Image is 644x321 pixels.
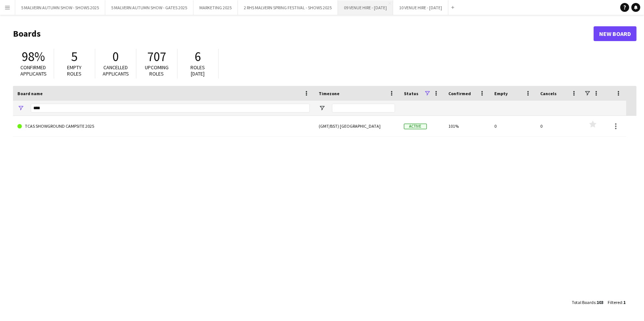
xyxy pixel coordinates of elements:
span: Filtered [608,300,622,305]
span: 0 [113,49,119,65]
div: 101% [444,116,490,136]
button: 09 VENUE HIRE - [DATE] [338,0,393,15]
span: Confirmed applicants [20,64,47,77]
span: Confirmed [448,91,471,96]
button: 10 VENUE HIRE - [DATE] [393,0,448,15]
input: Board name Filter Input [31,104,310,113]
div: : [572,295,603,310]
button: MARKETING 2025 [193,0,238,15]
button: 5 MALVERN AUTUMN SHOW - GATES 2025 [105,0,193,15]
span: 707 [147,49,166,65]
span: Active [404,124,427,129]
span: Total Boards [572,300,595,305]
div: : [608,295,625,310]
span: 103 [597,300,603,305]
button: Open Filter Menu [17,105,24,111]
input: Timezone Filter Input [332,104,395,113]
button: 2 RHS MALVERN SPRING FESTIVAL - SHOWS 2025 [238,0,338,15]
span: 98% [22,49,45,65]
div: 0 [490,116,536,136]
button: 5 MALVERN AUTUMN SHOW - SHOWS 2025 [15,0,105,15]
span: 1 [623,300,625,305]
span: Cancelled applicants [103,64,129,77]
h1: Boards [13,28,594,39]
span: Timezone [319,91,339,96]
span: Cancels [540,91,557,96]
a: TCAS SHOWGROUND CAMPSITE 2025 [17,116,310,137]
span: Board name [17,91,43,96]
div: 0 [536,116,582,136]
span: Empty roles [67,64,82,77]
a: New Board [594,26,637,41]
span: Status [404,91,418,96]
span: Empty [494,91,508,96]
span: 5 [72,49,78,65]
button: Open Filter Menu [319,105,325,111]
span: Roles [DATE] [191,64,205,77]
span: 6 [195,49,201,65]
div: (GMT/BST) [GEOGRAPHIC_DATA] [314,116,399,136]
span: Upcoming roles [145,64,169,77]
